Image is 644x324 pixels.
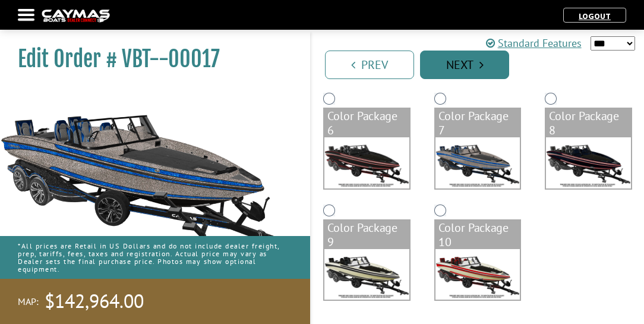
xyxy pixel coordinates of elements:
[322,49,644,79] ul: Pagination
[45,289,144,314] span: $142,964.00
[546,137,631,188] img: color_package_369.png
[324,137,409,188] img: color_package_367.png
[546,109,631,137] div: Color Package 8
[435,221,520,249] div: Color Package 10
[42,10,110,22] img: caymas-dealer-connect-2ed40d3bc7270c1d8d7ffb4b79bf05adc795679939227970def78ec6f6c03838.gif
[420,51,509,79] a: Next
[325,51,414,79] a: Prev
[435,249,520,300] img: color_package_371.png
[573,11,617,21] a: Logout
[435,109,520,137] div: Color Package 7
[18,295,39,308] span: MAP:
[486,35,582,51] a: Standard Features
[324,109,409,137] div: Color Package 6
[324,249,409,300] img: color_package_370.png
[18,46,280,73] h1: Edit Order # VBT--00017
[18,236,292,279] p: *All prices are Retail in US Dollars and do not include dealer freight, prep, tariffs, fees, taxe...
[324,221,409,249] div: Color Package 9
[435,137,520,188] img: color_package_368.png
